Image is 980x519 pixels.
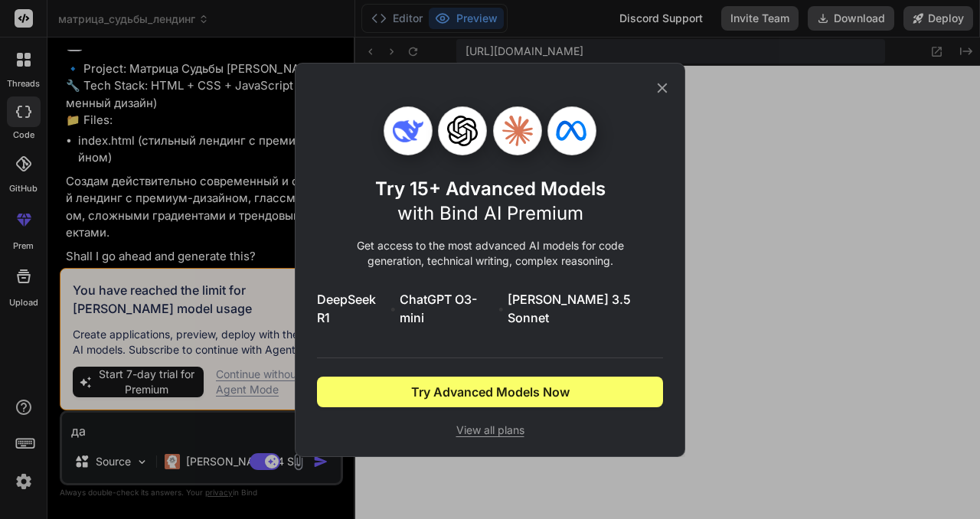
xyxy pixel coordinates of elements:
span: View all plans [317,423,663,438]
span: • [498,299,505,318]
span: • [390,299,397,318]
span: [PERSON_NAME] 3.5 Sonnet [508,290,663,327]
p: Get access to the most advanced AI models for code generation, technical writing, complex reasoning. [317,238,663,269]
button: Try Advanced Models Now [317,377,663,407]
span: ChatGPT O3-mini [400,290,495,327]
span: with Bind AI Premium [397,202,583,224]
img: Deepseek [393,116,423,146]
span: Try Advanced Models Now [411,383,570,401]
span: DeepSeek R1 [317,290,387,327]
h1: Try 15+ Advanced Models [375,177,606,226]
